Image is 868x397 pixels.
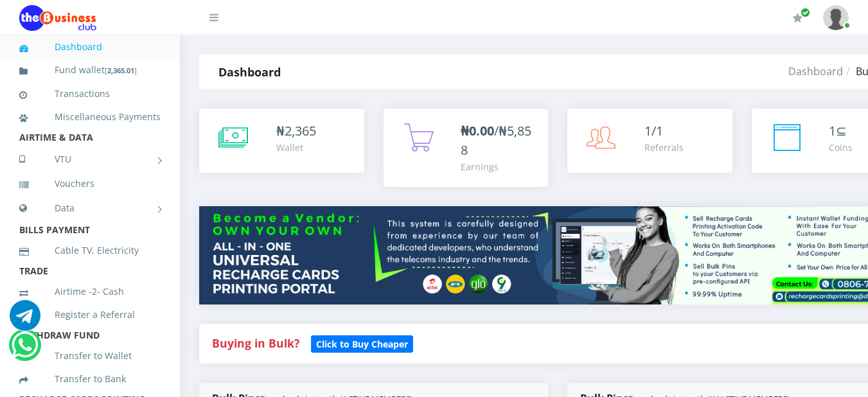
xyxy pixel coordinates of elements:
[19,341,161,371] a: Transfer to Wallet
[276,141,316,154] div: Wallet
[316,338,408,350] b: Click to Buy Cheaper
[285,122,316,139] span: 2,365
[19,55,161,85] a: Fund wallet[2,365.01]
[461,160,536,173] div: Earnings
[19,143,161,175] a: VTU
[644,141,684,154] div: Referrals
[212,335,299,351] strong: Buying in Bulk?
[829,122,836,139] span: 1
[276,121,316,141] div: ₦
[218,64,281,80] strong: Dashboard
[19,236,161,265] a: Cable TV, Electricity
[788,64,843,78] a: Dashboard
[19,277,161,306] a: Airtime -2- Cash
[19,79,161,109] a: Transactions
[311,335,413,351] a: Click to Buy Cheaper
[19,169,161,198] a: Vouchers
[19,5,96,31] img: Logo
[199,109,364,173] a: ₦2,365 Wallet
[793,13,802,23] i: Renew/Upgrade Subscription
[823,5,849,30] img: User
[107,66,134,75] b: 2,365.01
[19,102,161,132] a: Miscellaneous Payments
[12,339,38,360] a: Chat for support
[19,364,161,394] a: Transfer to Bank
[384,109,549,187] a: ₦0.00/₦5,858 Earnings
[19,300,161,330] a: Register a Referral
[19,192,161,224] a: Data
[105,66,137,75] small: [ ]
[567,109,732,173] a: 1/1 Referrals
[19,32,161,62] a: Dashboard
[829,141,853,154] div: Coins
[644,122,663,139] span: 1/1
[829,121,853,141] div: ⊆
[10,310,40,331] a: Chat for support
[461,122,531,159] span: /₦5,858
[801,8,810,17] span: Renew/Upgrade Subscription
[461,122,494,139] b: ₦0.00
